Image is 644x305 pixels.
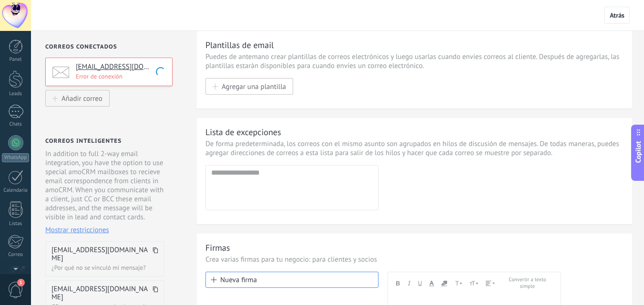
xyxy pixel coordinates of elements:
[61,94,102,102] span: Añadir correo
[502,277,553,290] button: Convertir a texto simple
[2,252,30,258] div: Correo
[51,264,158,271] dd: ¿Por qué no se vinculó mi mensaje?
[45,226,109,235] span: Mostrar restricciones
[205,242,230,253] div: Firmas
[45,43,173,50] div: Correos conectados
[396,277,400,290] button: Negrita
[2,57,30,63] div: Panel
[2,187,30,194] div: Calendario
[205,139,624,157] p: De forma predeterminada, los correos con el mismo asunto son agrupados en hilos de discusión de m...
[45,138,122,145] div: Correos inteligentes
[205,272,378,288] button: Nueva firma
[610,11,624,20] span: Atrás
[51,246,150,262] span: [EMAIL_ADDRESS][DOMAIN_NAME]
[454,280,462,286] span: Letra
[45,90,110,107] button: Añadir correo
[486,281,495,286] span: Alineación
[441,281,447,286] span: Color de relleno
[429,280,434,286] span: Color de fuente
[205,39,274,50] div: Plantillas de email
[418,277,422,290] button: Subrayado
[205,78,293,95] button: Agregar una plantilla
[2,121,30,128] div: Chats
[51,285,150,301] span: [EMAIL_ADDRESS][DOMAIN_NAME]
[470,280,479,286] span: Tamaño de fuente
[2,91,30,97] div: Leads
[76,72,166,80] p: Error de conexión
[153,246,158,262] span: Copiar
[407,277,411,290] button: Cursiva
[222,82,286,90] span: Agregar una plantilla
[205,255,624,264] p: Crea varias firmas para tu negocio: para clientes y socios
[17,279,25,286] span: 1
[153,285,158,301] span: Copiar
[2,221,30,227] div: Listas
[2,153,29,162] div: WhatsApp
[76,62,165,72] h4: [EMAIL_ADDRESS][DOMAIN_NAME]
[205,52,624,70] p: Puedes de antemano crear plantillas de correos electrónicos y luego usarlas cuando envíes correos...
[205,127,281,138] div: Lista de excepciones
[45,149,164,235] div: In addition to full 2-way email integration, you have the option to use special amoCRM mailboxes ...
[634,141,643,163] span: Copilot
